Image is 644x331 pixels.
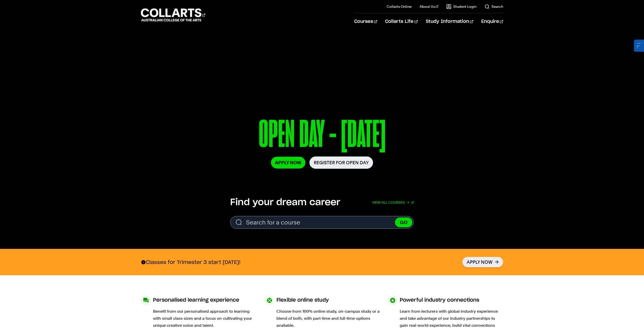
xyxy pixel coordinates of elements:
a: Apply Now [271,157,305,169]
h2: Find your dream career [230,197,340,208]
a: Student Login [446,4,476,9]
h3: Powerful industry connections [400,295,479,305]
a: Collarts Life [385,13,418,30]
input: Search for a course [230,216,414,229]
a: View all courses [372,197,414,208]
a: About Us [420,4,438,9]
h3: Personalised learning experience [153,295,239,305]
a: Study Information [426,13,473,30]
form: Search [230,216,414,229]
a: Collarts Online [387,4,412,9]
p: Classes for Trimester 3 start [DATE]! [141,259,240,265]
a: Enquire [481,13,503,30]
h3: Flexible online study [276,295,329,305]
div: Go to homepage [141,8,205,22]
a: Courses [354,13,377,30]
a: Apply Now [462,257,503,267]
a: Search [485,4,503,9]
a: Register for Open Day [309,156,373,169]
button: GO [395,217,412,227]
p: Choose from 100% online study, on-campus study or a blend of both, with part-time and full-time o... [276,308,380,329]
p: OPEN DAY - [DATE] [196,115,449,156]
p: Benefit from our personalised approach to learning with small class sizes and a focus on cultivat... [153,308,256,329]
